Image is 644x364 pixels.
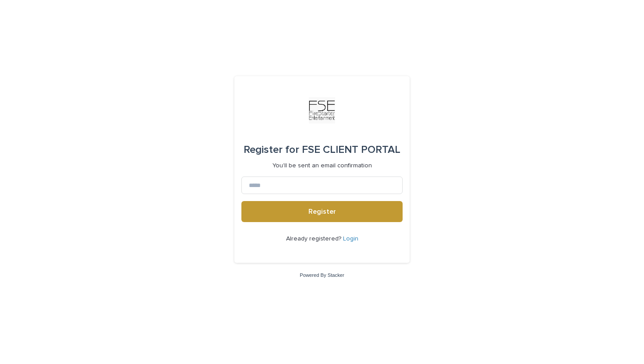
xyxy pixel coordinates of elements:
[308,208,336,215] span: Register
[309,97,335,124] img: Km9EesSdRbS9ajqhBzyo
[300,272,344,278] a: Powered By Stacker
[343,236,358,242] a: Login
[244,145,299,155] span: Register for
[241,201,403,222] button: Register
[286,236,343,242] span: Already registered?
[244,138,400,162] div: FSE CLIENT PORTAL
[272,162,372,170] p: You'll be sent an email confirmation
